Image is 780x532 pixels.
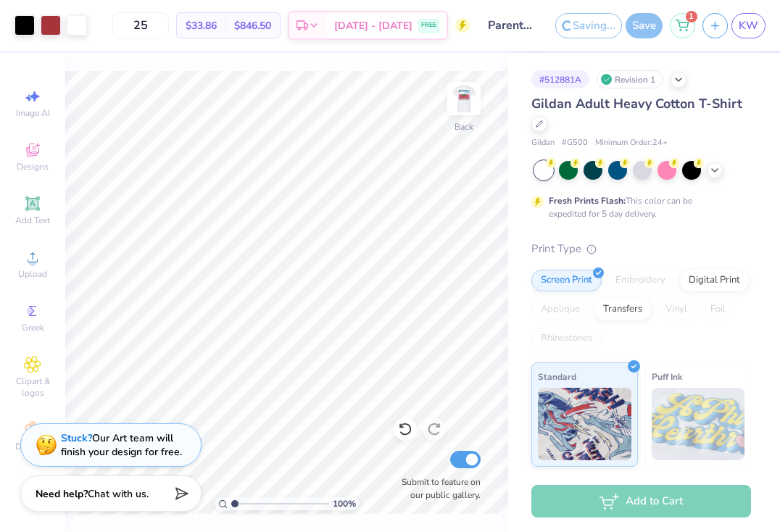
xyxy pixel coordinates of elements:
[652,388,745,460] img: Puff Ink
[531,95,742,112] span: Gildan Adult Heavy Cotton T-Shirt
[531,241,751,257] div: Print Type
[549,195,626,207] strong: Fresh Prints Flash:
[652,369,682,384] span: Puff Ink
[739,17,758,34] span: KW
[531,70,589,88] div: # 512881A
[18,268,47,280] span: Upload
[531,328,602,349] div: Rhinestones
[538,388,631,460] img: Standard
[17,161,49,173] span: Designs
[731,13,766,38] a: KW
[455,120,473,133] div: Back
[531,299,589,320] div: Applique
[22,322,44,333] span: Greek
[15,441,50,452] span: Decorate
[16,107,50,119] span: Image AI
[686,11,697,22] span: 1
[477,11,548,40] input: Untitled Design
[88,487,149,501] span: Chat with us.
[421,20,436,30] span: FREE
[449,84,478,113] img: Back
[334,18,412,33] span: [DATE] - [DATE]
[595,137,668,149] span: Minimum Order: 24 +
[394,475,481,502] label: Submit to feature on our public gallery.
[333,497,356,510] span: 100 %
[562,137,588,149] span: # G500
[531,137,555,149] span: Gildan
[15,215,50,226] span: Add Text
[186,18,217,33] span: $33.86
[61,431,92,445] strong: Stuck?
[7,375,58,399] span: Clipart & logos
[36,487,88,501] strong: Need help?
[531,270,602,291] div: Screen Print
[597,70,663,88] div: Revision 1
[594,299,652,320] div: Transfers
[701,299,735,320] div: Foil
[606,270,675,291] div: Embroidery
[679,270,750,291] div: Digital Print
[549,194,727,220] div: This color can be expedited for 5 day delivery.
[112,12,169,38] input: – –
[61,431,182,459] div: Our Art team will finish your design for free.
[656,299,697,320] div: Vinyl
[538,369,576,384] span: Standard
[234,18,271,33] span: $846.50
